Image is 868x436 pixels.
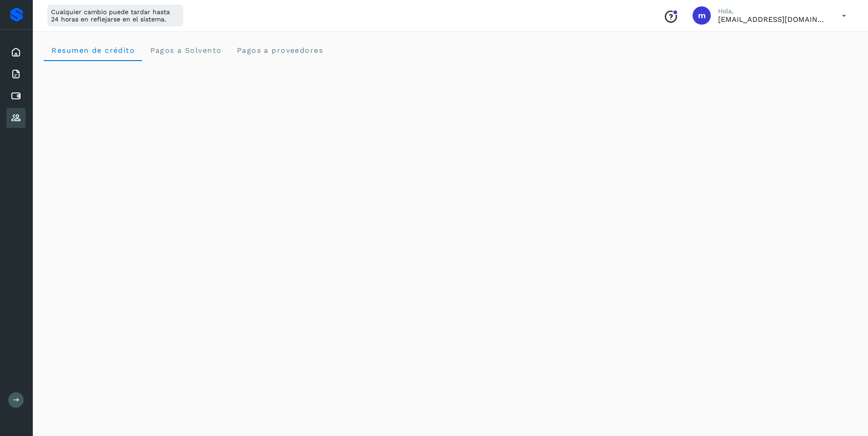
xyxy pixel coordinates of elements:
p: molalde@aldevaram.com [718,15,827,24]
span: Resumen de crédito [51,46,135,55]
span: Pagos a proveedores [236,46,323,55]
p: Hola, [718,7,827,15]
div: Inicio [6,42,26,62]
div: Facturas [6,64,26,84]
div: Proveedores [6,108,26,128]
div: Cualquier cambio puede tardar hasta 24 horas en reflejarse en el sistema. [47,5,183,26]
span: Pagos a Solvento [149,46,221,55]
div: Cuentas por pagar [6,86,26,106]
